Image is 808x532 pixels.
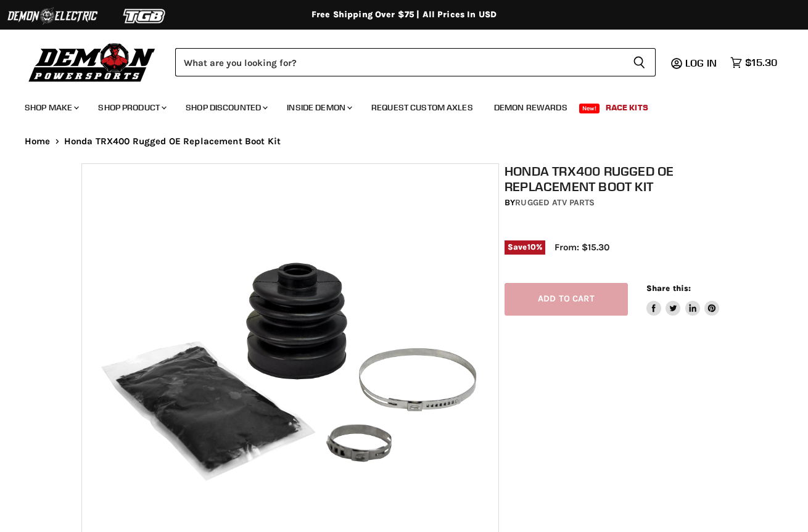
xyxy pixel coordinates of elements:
span: $15.30 [745,57,777,68]
span: Log in [685,57,717,69]
span: Share this: [646,284,691,293]
ul: Main menu [15,90,774,120]
a: Home [25,136,51,147]
a: Shop Discounted [176,95,275,120]
input: Search [175,48,623,76]
a: Demon Rewards [485,95,577,120]
a: Log in [680,57,724,68]
a: Rugged ATV Parts [515,197,595,208]
span: Honda TRX400 Rugged OE Replacement Boot Kit [64,136,281,147]
span: New! [579,104,600,113]
button: Search [623,48,656,76]
a: Shop Make [15,95,86,120]
span: From: $15.30 [554,242,609,253]
img: TGB Logo 2 [99,4,191,28]
a: Request Custom Axles [362,95,482,120]
aside: Share this: [646,283,720,316]
img: Demon Electric Logo 2 [6,4,99,28]
div: by [505,196,732,210]
h1: Honda TRX400 Rugged OE Replacement Boot Kit [505,163,732,194]
img: Demon Powersports [25,40,160,84]
a: Race Kits [596,95,658,120]
span: Save % [505,240,545,254]
form: Product [175,48,656,76]
span: 10 [527,242,536,252]
a: Shop Product [89,95,174,120]
a: Inside Demon [278,95,360,120]
a: $15.30 [724,54,783,72]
